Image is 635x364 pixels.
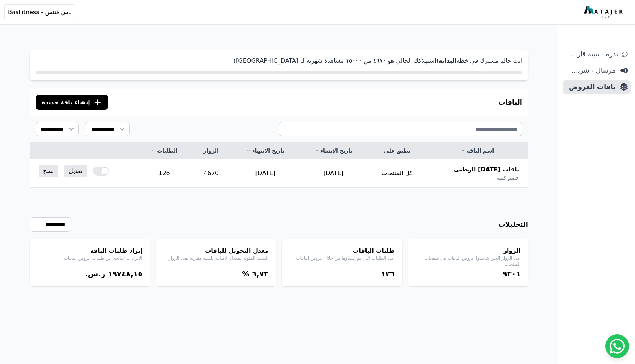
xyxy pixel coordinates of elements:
[566,82,616,92] span: باقات العروض
[416,255,521,267] p: عدد الزوار الذين شاهدوا عروض الباقات في صفحات المنتجات
[367,142,427,159] th: تطبق على
[252,269,268,278] bdi: ٦,٧۳
[36,56,522,65] p: أنت حاليا مشترك في خطة (استهلاكك الحالي هو ٤٦٧۰ من ١٥۰۰۰ مشاهدة شهرية لل[GEOGRAPHIC_DATA])
[566,65,616,76] span: مرسال - شريط دعاية
[289,269,395,279] div: ١٢٦
[242,269,250,278] span: %
[36,95,108,110] button: إنشاء باقة جديدة
[240,147,291,154] a: تاريخ الانتهاء
[498,97,522,108] h3: الباقات
[289,255,395,261] p: عدد الطلبات التي تم إنشاؤها من خلال عروض الباقات
[37,246,143,255] h4: إيراد طلبات الباقة
[146,147,182,154] a: الطلبات
[289,246,395,255] h4: طلبات الباقات
[42,98,90,107] span: إنشاء باقة جديدة
[454,165,519,174] span: باقات [DATE] الوطني
[85,269,105,278] span: ر.س.
[108,269,142,278] bdi: ١٩٧٤٨,١٥
[163,255,269,261] p: النسبة المئوية لمعدل الاضافة للسلة مقارنة بعدد الزوار
[64,165,87,177] a: تعديل
[299,159,367,188] td: [DATE]
[8,8,72,17] span: باس فتنس - BasFitness
[584,6,625,19] img: MatajerTech Logo
[39,165,58,177] a: نسخ
[496,174,519,181] span: خصم كمية
[191,142,231,159] th: الزوار
[231,159,300,188] td: [DATE]
[566,49,618,59] span: ندرة - تنبية قارب علي النفاذ
[416,246,521,255] h4: الزوار
[498,219,528,230] h3: التحليلات
[137,159,191,188] td: 126
[416,269,521,279] div: ٩۳۰١
[4,4,75,20] button: باس فتنس - BasFitness
[163,246,269,255] h4: معدل التحويل للباقات
[37,255,143,261] p: الإيرادات الناتجة عن طلبات عروض الباقات
[439,57,456,64] strong: البداية
[191,159,231,188] td: 4670
[367,159,427,188] td: كل المنتجات
[436,147,519,154] a: اسم الباقة
[308,147,358,154] a: تاريخ الإنشاء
